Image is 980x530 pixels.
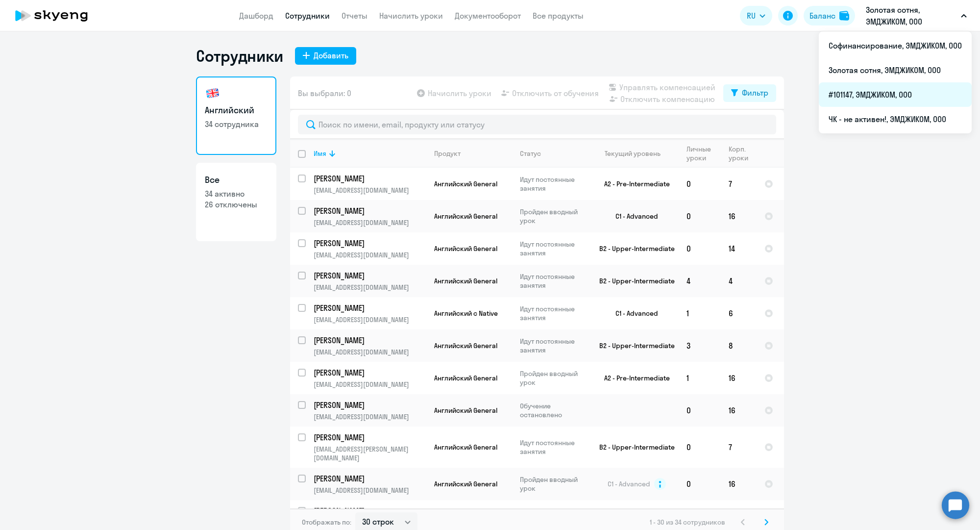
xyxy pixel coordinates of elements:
button: RU [740,6,772,25]
p: Идут постоянные занятия [520,175,587,193]
p: Золотая сотня, ЭМДЖИКОМ, ООО [866,4,957,27]
p: [EMAIL_ADDRESS][DOMAIN_NAME] [314,486,426,495]
a: [PERSON_NAME] [314,505,426,516]
div: Имя [314,149,426,158]
button: Добавить [295,47,356,65]
td: C1 - Advanced [588,200,679,232]
span: RU [747,10,756,22]
a: [PERSON_NAME] [314,173,426,184]
td: 0 [679,468,721,500]
td: 16 [721,394,757,427]
ul: RU [819,31,972,133]
p: [EMAIL_ADDRESS][DOMAIN_NAME] [314,218,426,227]
h3: Все [205,174,268,186]
a: Английский34 сотрудника [196,76,276,155]
p: [PERSON_NAME] [314,367,424,378]
td: A2 - Pre-Intermediate [588,168,679,200]
td: 0 [679,168,721,200]
p: Идут постоянные занятия [520,304,587,322]
a: [PERSON_NAME] [314,473,426,484]
span: Английский General [434,277,497,285]
span: C1 - Advanced [608,480,650,488]
p: Идут постоянные занятия [520,438,587,456]
span: Английский General [434,341,497,350]
a: [PERSON_NAME] [314,238,426,249]
span: 1 - 30 из 34 сотрудников [650,518,725,527]
a: Все34 активно26 отключены [196,163,276,241]
button: Балансbalance [804,6,855,25]
td: 0 [679,232,721,265]
td: 6 [721,297,757,329]
a: Дашборд [239,11,273,21]
p: Обучение остановлено [520,507,587,525]
td: 0 [679,200,721,232]
p: [PERSON_NAME] [314,303,424,313]
p: [PERSON_NAME] [314,505,424,516]
p: [PERSON_NAME] [314,238,424,249]
a: Все продукты [533,11,584,21]
span: Английский General [434,212,497,221]
p: [PERSON_NAME] [314,173,424,184]
span: Английский General [434,244,497,253]
span: Вы выбрали: 0 [298,87,351,99]
td: B2 - Upper-Intermediate [588,427,679,468]
td: B2 - Upper-Intermediate [588,265,679,297]
td: B2 - Upper-Intermediate [588,232,679,265]
p: [EMAIL_ADDRESS][DOMAIN_NAME] [314,348,426,356]
p: Идут постоянные занятия [520,337,587,354]
img: balance [839,11,849,21]
a: [PERSON_NAME] [314,205,426,216]
p: [PERSON_NAME] [314,473,424,484]
p: 34 сотрудника [205,119,268,129]
a: [PERSON_NAME] [314,367,426,378]
td: 1 [679,362,721,394]
p: Пройден вводный урок [520,475,587,493]
div: Баланс [809,10,835,22]
div: Статус [520,149,541,158]
p: Идут постоянные занятия [520,272,587,290]
a: Отчеты [342,11,367,21]
p: 26 отключены [205,199,268,210]
td: 14 [721,232,757,265]
div: Личные уроки [686,145,720,162]
img: english [205,85,220,101]
a: [PERSON_NAME] [314,432,426,443]
p: [EMAIL_ADDRESS][DOMAIN_NAME] [314,186,426,195]
td: 1 [679,297,721,329]
div: Фильтр [742,87,768,99]
td: C1 - Advanced [588,297,679,329]
td: 16 [721,362,757,394]
span: Отображать по: [302,518,351,527]
td: 7 [721,427,757,468]
a: Начислить уроки [379,11,443,21]
span: Английский с Native [434,309,498,318]
td: 4 [721,265,757,297]
p: [PERSON_NAME] [314,432,424,443]
p: [PERSON_NAME] [314,400,424,410]
p: [EMAIL_ADDRESS][DOMAIN_NAME] [314,412,426,421]
span: Английский General [434,374,497,382]
p: [EMAIL_ADDRESS][DOMAIN_NAME] [314,380,426,389]
a: [PERSON_NAME] [314,270,426,281]
button: Золотая сотня, ЭМДЖИКОМ, ООО [861,4,972,27]
p: [PERSON_NAME] [314,335,424,346]
h1: Сотрудники [196,46,283,66]
input: Поиск по имени, email, продукту или статусу [298,115,776,134]
h3: Английский [205,104,268,117]
td: 0 [679,394,721,427]
div: Имя [314,149,326,158]
p: Пройден вводный урок [520,207,587,225]
p: [PERSON_NAME] [314,270,424,281]
p: [EMAIL_ADDRESS][DOMAIN_NAME] [314,315,426,324]
span: Английский General [434,443,497,452]
div: Продукт [434,149,461,158]
span: Английский General [434,480,497,488]
span: Английский General [434,179,497,188]
div: Корп. уроки [729,145,756,162]
p: [EMAIL_ADDRESS][DOMAIN_NAME] [314,283,426,292]
a: [PERSON_NAME] [314,400,426,410]
td: 4 [679,265,721,297]
td: 8 [721,329,757,362]
p: Идут постоянные занятия [520,240,587,257]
